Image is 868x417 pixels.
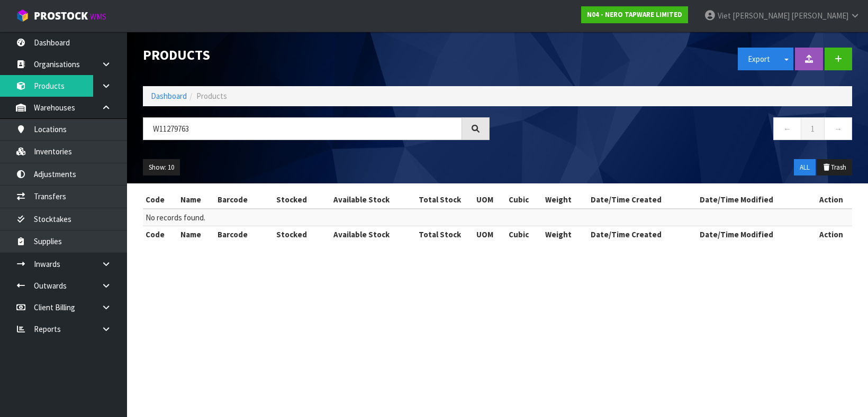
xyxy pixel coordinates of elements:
th: Date/Time Created [588,191,698,208]
th: Code [143,191,178,208]
th: Cubic [506,191,542,208]
span: [PERSON_NAME] [791,11,848,21]
th: Cubic [506,226,542,243]
th: Date/Time Modified [697,226,810,243]
span: ProStock [34,9,88,23]
th: Action [810,191,852,208]
a: Dashboard [151,91,187,101]
img: cube-alt.png [16,9,29,22]
th: Total Stock [405,226,474,243]
th: Date/Time Modified [697,191,810,208]
button: Show: 10 [143,159,180,176]
th: Stocked [266,226,318,243]
th: Available Stock [318,191,405,208]
th: Code [143,226,178,243]
th: Name [178,191,215,208]
small: WMS [90,12,106,22]
button: Export [738,48,780,70]
td: No records found. [143,209,852,226]
th: UOM [474,191,505,208]
th: Barcode [215,191,266,208]
button: ALL [794,159,816,176]
th: Weight [542,226,588,243]
th: Action [810,226,852,243]
th: Total Stock [405,191,474,208]
strong: N04 - NERO TAPWARE LIMITED [587,10,682,19]
a: ← [773,117,801,140]
th: Available Stock [318,226,405,243]
span: Products [196,91,227,101]
th: UOM [474,226,505,243]
span: Viet [PERSON_NAME] [718,11,790,21]
th: Barcode [215,226,266,243]
th: Date/Time Created [588,226,698,243]
a: → [824,117,852,140]
th: Name [178,226,215,243]
input: Search products [143,117,462,140]
a: 1 [801,117,825,140]
nav: Page navigation [505,117,852,143]
h1: Products [143,48,490,63]
button: Trash [817,159,852,176]
a: N04 - NERO TAPWARE LIMITED [581,6,688,23]
th: Weight [542,191,588,208]
th: Stocked [266,191,318,208]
